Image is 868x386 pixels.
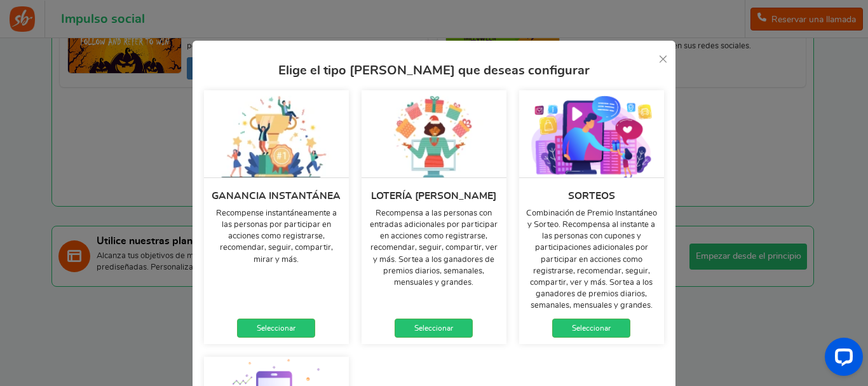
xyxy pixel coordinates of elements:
font: Seleccionar [414,324,453,332]
font: Elige el tipo [PERSON_NAME] que deseas configurar [278,64,590,77]
font: Seleccionar [257,324,295,332]
a: Seleccionar [237,319,315,338]
a: Seleccionar [395,319,473,338]
font: Combinación de Premio Instantáneo y Sorteo. Recompensa al instante a las personas con cupones y p... [526,209,657,310]
font: Recompensa a las personas con entradas adicionales por participar en acciones como registrarse, r... [370,209,498,287]
font: Ganancia instantánea [212,191,341,201]
img: instant-win_v1.webp [204,90,349,177]
a: Seleccionar [552,319,630,338]
img: sweepstakes_v1.webp [362,90,506,177]
font: Recompense instantáneamente a las personas por participar en acciones como registrarse, recomenda... [216,209,337,264]
img: giveaways_v1.webp [519,90,664,177]
iframe: Widget de chat LiveChat [815,333,868,386]
font: Sorteos [568,191,615,201]
font: Lotería [PERSON_NAME] [371,191,496,201]
a: × [658,51,668,67]
font: Seleccionar [572,324,611,332]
